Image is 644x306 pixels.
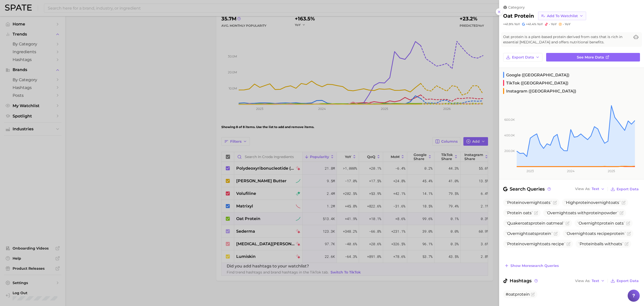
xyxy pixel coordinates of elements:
span: Export Data [617,187,639,191]
span: TikTok ([GEOGRAPHIC_DATA]) [503,80,569,86]
span: Search Queries [503,186,552,193]
span: Instagram ([GEOGRAPHIC_DATA]) [503,88,576,94]
span: View As [575,280,590,282]
button: Flag as miscategorized or irrelevant [625,242,629,246]
button: Flag as miscategorized or irrelevant [531,292,535,296]
button: Export Data [609,186,640,193]
button: Flag as miscategorized or irrelevant [567,242,571,246]
span: Protein [580,241,594,246]
span: oat [614,241,620,246]
span: oat [615,221,622,226]
span: oat [523,210,530,215]
span: Hashtags [503,277,539,284]
span: See more data [577,55,604,59]
button: View AsText [574,186,606,192]
span: Text [592,188,599,190]
span: YoY [514,22,520,26]
tspan: 2024 [567,169,575,173]
span: overnight s recipe [506,241,566,246]
button: Add to Watchlist [538,12,586,20]
button: Show moresearch queries [503,262,560,269]
span: oat [542,241,548,246]
span: YoY [537,22,543,26]
span: #oatprotein [506,292,530,297]
span: +41.9% [503,22,513,26]
span: s [506,210,533,215]
button: Export Data [609,277,640,284]
span: Text [592,280,599,282]
button: Flag as miscategorized or irrelevant [554,232,558,236]
button: Flag as miscategorized or irrelevant [534,211,538,215]
button: Flag as miscategorized or irrelevant [566,221,570,225]
span: View As [575,188,590,190]
button: Flag as miscategorized or irrelevant [626,221,630,225]
span: Overnight s with powder [546,210,619,215]
span: oat [587,231,594,236]
span: YoY [551,22,557,26]
span: overnight s [506,200,552,205]
span: YoY [565,22,571,26]
button: View AsText [574,278,606,284]
span: protein [610,231,624,236]
tspan: 2023 [527,169,534,173]
span: - [563,22,564,26]
span: Overnight s [577,221,625,226]
span: Show more search queries [510,264,559,268]
span: Add to Watchlist [547,14,578,18]
span: High overnight s [565,200,621,205]
h2: oat protein [503,13,534,19]
span: oat [546,221,553,226]
span: Protein [507,241,522,246]
button: Flag as miscategorized or irrelevant [627,232,631,236]
span: Protein [507,210,522,215]
span: Oat protein is a plant-based protein derived from oats that is rich in essential [MEDICAL_DATA] a... [503,34,630,45]
span: protein [599,221,614,226]
span: protein [531,221,545,226]
button: Flag as miscategorized or irrelevant [553,201,557,205]
button: Export Data [503,53,542,62]
button: Flag as miscategorized or irrelevant [620,211,624,215]
span: balls with s [578,241,624,246]
span: protein [586,210,601,215]
span: Protein [507,200,522,205]
span: oat [522,221,529,226]
span: +41.4% [526,22,536,26]
span: Google ([GEOGRAPHIC_DATA]) [503,72,570,78]
span: oat [568,210,574,215]
span: category [508,5,525,10]
span: Export Data [512,55,534,59]
span: oat [542,200,548,205]
span: Export Data [617,279,639,283]
span: - [549,22,550,26]
span: oat [611,200,617,205]
span: Overnight s recipe [565,231,626,236]
span: Quaker s meal [506,221,565,226]
tspan: 2025 [608,169,615,173]
span: protein [536,231,551,236]
span: Overnight s [506,231,553,236]
a: See more data [546,53,640,62]
button: Flag as miscategorized or irrelevant [622,201,626,205]
span: oat [528,231,534,236]
span: protein [576,200,591,205]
